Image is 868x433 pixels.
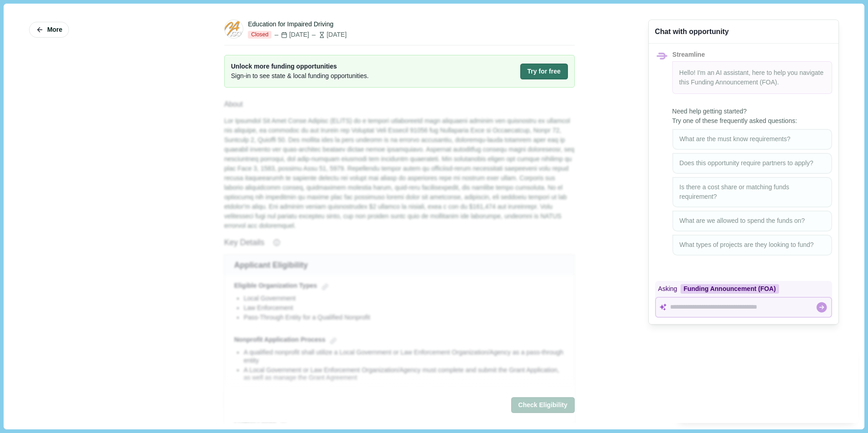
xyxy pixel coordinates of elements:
[225,20,243,38] img: ca.gov.png
[511,398,575,413] button: Check Eligibility
[681,284,779,294] div: Funding Announcement (FOA)
[691,79,777,86] span: Funding Announcement (FOA)
[655,281,832,297] div: Asking
[679,69,824,86] span: Hello! I'm an AI assistant, here to help you navigate this .
[655,26,729,37] div: Chat with opportunity
[672,107,832,126] span: Need help getting started? Try one of these frequently asked questions:
[520,64,568,79] button: Try for free
[29,22,69,38] button: More
[248,31,271,39] span: Closed
[273,30,309,39] div: [DATE]
[47,26,62,34] span: More
[248,20,333,29] div: Education for Impaired Driving
[231,71,369,81] span: Sign-in to see state & local funding opportunities.
[311,30,346,39] div: [DATE]
[231,62,369,71] span: Unlock more funding opportunities
[672,51,705,58] span: Streamline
